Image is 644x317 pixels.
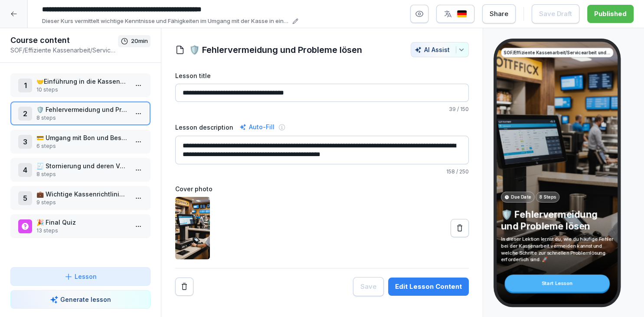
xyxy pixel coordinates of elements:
label: Cover photo [175,184,469,193]
p: 10 steps [36,86,128,94]
p: 🤝Einführung in die Kassenarbeit [36,77,128,86]
p: 9 steps [36,199,128,206]
p: 8 steps [36,170,128,178]
div: 🎉 Final Quiz13 steps [10,214,150,238]
p: 13 steps [36,227,128,235]
div: Save [360,282,376,291]
div: 4🧾 Stornierung und deren Vermeidung8 steps [10,158,150,182]
p: 🧾 Stornierung und deren Vermeidung [36,161,128,170]
button: Share [482,4,516,23]
p: 💳 Umgang mit Bon und Bestellungen🏦 [36,133,128,142]
p: Due Date [511,194,531,200]
p: In dieser Lektion lernst du, wie du häufige Fehler bei der Kassenarbeit vermeiden kannst und welc... [501,235,613,262]
p: / 150 [175,105,469,113]
p: 💼 Wichtige Kassenrichtlinien und rechtliche Aspekte [36,190,128,199]
div: 5 [18,191,32,205]
div: AI Assist [415,46,465,53]
p: 8 Steps [539,194,556,200]
div: Auto-Fill [238,122,276,132]
div: Edit Lesson Content [395,282,462,291]
div: Share [490,9,508,19]
button: Remove [175,278,193,296]
label: Lesson description [175,123,233,132]
div: 1 [18,78,32,92]
button: Published [587,5,634,23]
img: de.svg [457,10,467,18]
p: SOF/Effiziente Kassenarbeit/Servicearbeit und Problemlösungen [10,46,118,55]
p: SOF/Effiziente Kassenarbeit/Servicearbeit und Problemlösungen [503,49,610,56]
span: 39 [449,106,456,112]
p: Generate lesson [60,295,111,304]
p: 6 steps [36,142,128,150]
label: Lesson title [175,71,469,80]
span: 158 [446,168,455,175]
button: Save [353,277,384,296]
p: / 250 [175,168,469,176]
div: Start Lesson [504,275,609,292]
p: 🛡️ Fehlervermeidung und Probleme lösen [501,209,613,232]
p: 8 steps [36,114,128,122]
button: Edit Lesson Content [388,278,469,296]
div: 1🤝Einführung in die Kassenarbeit10 steps [10,73,150,97]
h1: Course content [10,35,118,46]
div: 2🛡️ Fehlervermeidung und Probleme lösen8 steps [10,101,150,125]
div: 3 [18,135,32,149]
button: Save Draft [532,4,579,23]
p: 🎉 Final Quiz [36,218,128,227]
img: japlm7k82nug9y3mrtpahrd1.png [175,197,210,259]
h1: 🛡️ Fehlervermeidung und Probleme lösen [189,43,362,56]
div: 3💳 Umgang mit Bon und Bestellungen🏦6 steps [10,130,150,154]
p: Dieser Kurs vermittelt wichtige Kenntnisse und Fähigkeiten im Umgang mit der Kasse in einem Resta... [42,17,290,26]
button: Generate lesson [10,290,150,309]
div: Published [594,9,627,19]
p: 20 min [131,37,148,46]
div: 2 [18,107,32,121]
p: 🛡️ Fehlervermeidung und Probleme lösen [36,105,128,114]
button: AI Assist [411,42,469,57]
p: Lesson [75,272,97,281]
button: Lesson [10,267,150,286]
div: 5💼 Wichtige Kassenrichtlinien und rechtliche Aspekte9 steps [10,186,150,210]
div: Save Draft [539,9,572,19]
div: 4 [18,163,32,177]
